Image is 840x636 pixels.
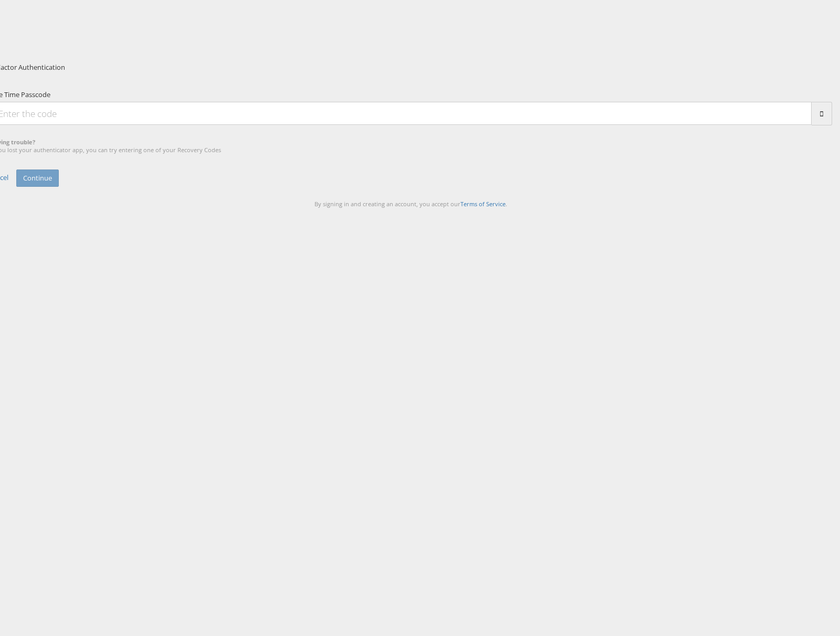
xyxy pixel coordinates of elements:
a: Terms of Service [460,200,506,208]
